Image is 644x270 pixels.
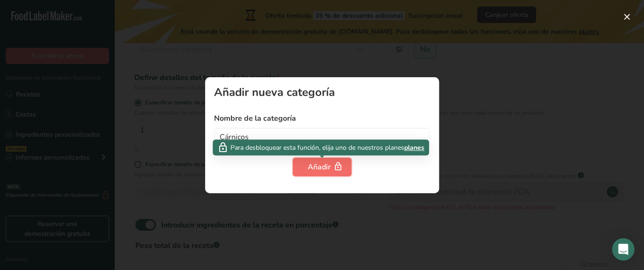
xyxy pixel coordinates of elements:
input: Escriba el nombre de su categoría aquí [215,128,430,146]
span: planes [404,143,424,153]
label: Nombre de la categoría [215,113,430,124]
div: Open Intercom Messenger [612,238,635,261]
div: Añadir [308,161,336,173]
span: Para desbloquear esta función, elija uno de nuestros planes [230,143,404,153]
button: Añadir [293,158,352,176]
div: Añadir nueva categoría [215,87,430,98]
